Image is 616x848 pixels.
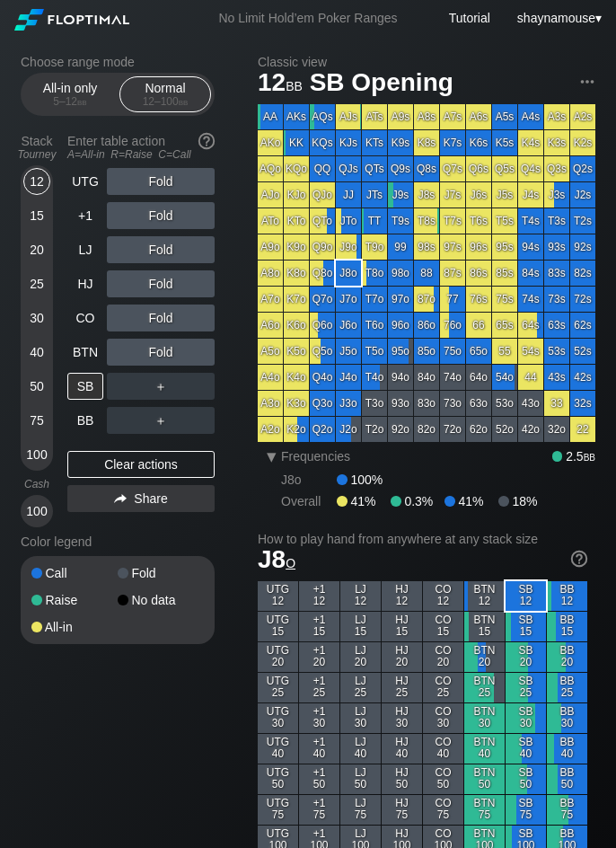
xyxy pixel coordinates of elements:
div: 54s [518,339,543,364]
div: SB 25 [506,673,546,702]
div: 32o [544,417,569,442]
div: BB 20 [547,642,587,672]
div: J8o [336,261,361,286]
div: 20 [23,236,50,263]
div: AQs [310,104,335,129]
div: 93s [544,234,569,260]
div: 44 [518,365,543,390]
div: HJ [67,270,103,297]
div: 41% [444,494,498,508]
div: K9s [388,130,413,155]
div: 12 [23,168,50,195]
div: BTN 30 [464,703,505,733]
div: J7o [336,287,361,312]
div: 64s [518,313,543,338]
div: T8o [362,261,387,286]
div: BB [67,407,103,434]
div: UTG 12 [258,581,298,611]
div: JJ [336,182,361,208]
div: A8s [414,104,439,129]
div: 53o [492,391,517,416]
div: Q2s [570,156,595,181]
div: AA [258,104,283,129]
div: K4s [518,130,543,155]
div: CO 40 [423,734,463,764]
div: QJo [310,182,335,208]
div: 52s [570,339,595,364]
div: BB 12 [547,581,587,611]
div: Fold [118,567,204,579]
h2: How to play hand from anywhere at any stack size [258,532,587,546]
div: Fold [107,168,215,195]
div: UTG 50 [258,764,298,794]
div: 42s [570,365,595,390]
div: 66 [466,313,491,338]
div: BB 15 [547,612,587,641]
div: Q8o [310,261,335,286]
div: A2s [570,104,595,129]
div: UTG 30 [258,703,298,733]
div: 55 [492,339,517,364]
div: 93o [388,391,413,416]
div: JTo [336,208,361,234]
div: 75o [440,339,465,364]
div: BTN [67,339,103,366]
div: 82o [414,417,439,442]
div: CO 30 [423,703,463,733]
div: J7s [440,182,465,208]
div: 99 [388,234,413,260]
div: T4o [362,365,387,390]
div: 94o [388,365,413,390]
div: J2s [570,182,595,208]
div: A3s [544,104,569,129]
div: 63o [466,391,491,416]
div: KJs [336,130,361,155]
div: LJ [67,236,103,263]
span: Frequencies [281,449,350,464]
div: 92o [388,417,413,442]
h2: Choose range mode [21,55,215,69]
div: K7o [284,287,309,312]
div: A5s [492,104,517,129]
div: SB 12 [506,581,546,611]
div: 76s [466,287,491,312]
div: T9o [362,234,387,260]
div: 72s [570,287,595,312]
div: T4s [518,208,543,234]
span: 12 [255,69,305,99]
div: 40 [23,339,50,366]
div: HJ 25 [382,673,422,702]
div: J5o [336,339,361,364]
div: J4o [336,365,361,390]
div: 50 [23,373,50,400]
div: T6o [362,313,387,338]
div: 15 [23,202,50,229]
div: UTG [67,168,103,195]
div: KTs [362,130,387,155]
div: J6o [336,313,361,338]
div: 85s [492,261,517,286]
div: BTN 15 [464,612,505,641]
div: A5o [258,339,283,364]
div: KJo [284,182,309,208]
div: 42o [518,417,543,442]
div: Q6s [466,156,491,181]
div: Stack [13,127,60,168]
div: SB 15 [506,612,546,641]
div: +1 12 [299,581,339,611]
div: A=All-in R=Raise C=Call [67,148,215,161]
div: SB 50 [506,764,546,794]
div: 18% [498,494,537,508]
div: 30 [23,305,50,331]
div: K6s [466,130,491,155]
div: Q9s [388,156,413,181]
div: 32s [570,391,595,416]
div: J3o [336,391,361,416]
div: 97s [440,234,465,260]
div: A4s [518,104,543,129]
div: K5o [284,339,309,364]
div: KTo [284,208,309,234]
div: T2s [570,208,595,234]
div: 65s [492,313,517,338]
div: 98o [388,261,413,286]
